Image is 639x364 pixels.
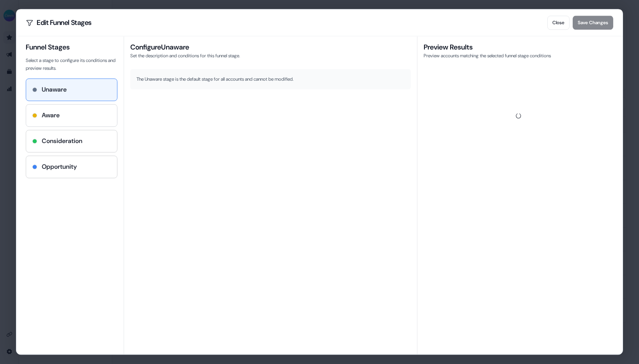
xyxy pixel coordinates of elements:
p: Preview accounts matching the selected funnel stage conditions [424,52,613,60]
h4: Aware [42,111,60,120]
h3: Funnel Stages [26,42,117,52]
h3: Configure Unaware [130,42,411,52]
h4: Unaware [42,85,67,94]
p: Set the description and conditions for this funnel stage. [130,52,411,60]
h4: Consideration [42,136,82,146]
button: Close [547,16,570,30]
h4: Opportunity [42,162,77,171]
p: Select a stage to configure its conditions and preview results. [26,57,117,72]
h2: Edit Funnel Stages [26,19,92,27]
h3: Preview Results [424,42,613,52]
p: The Unaware stage is the default stage for all accounts and cannot be modified. [137,75,405,83]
